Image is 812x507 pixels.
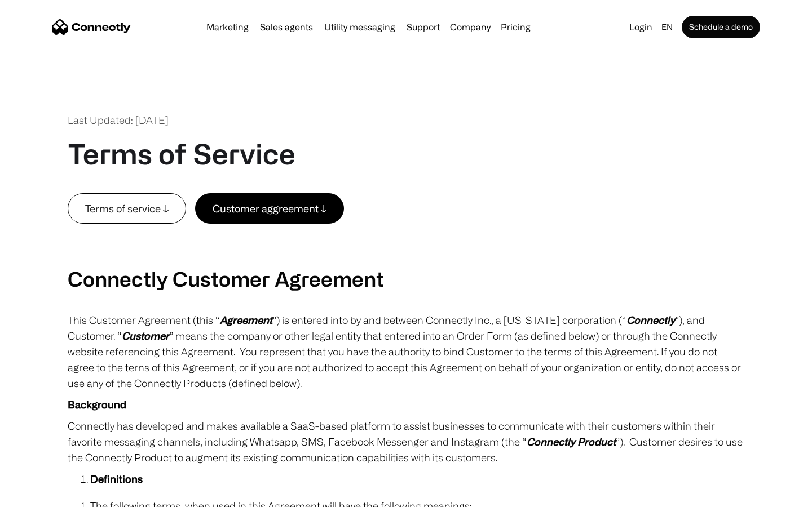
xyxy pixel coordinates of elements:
[661,19,673,35] div: en
[68,245,744,261] p: ‍
[85,201,169,216] div: Terms of service ↓
[527,436,616,447] em: Connectly Product
[122,330,169,341] em: Customer
[682,16,760,38] a: Schedule a demo
[320,23,400,32] a: Utility messaging
[90,473,143,484] strong: Definitions
[68,266,744,291] h2: Connectly Customer Agreement
[68,224,744,239] p: ‍
[11,486,68,503] aside: Language selected: English
[202,23,253,32] a: Marketing
[626,314,675,326] em: Connectly
[68,399,126,410] strong: Background
[68,418,744,465] p: Connectly has developed and makes available a SaaS-based platform to assist businesses to communi...
[68,113,169,128] div: Last Updated: [DATE]
[255,23,317,32] a: Sales agents
[220,314,272,326] em: Agreement
[213,201,326,216] div: Customer aggreement ↓
[625,19,657,35] a: Login
[402,23,444,32] a: Support
[68,312,744,391] p: This Customer Agreement (this “ ”) is entered into by and between Connectly Inc., a [US_STATE] co...
[23,487,68,503] ul: Language list
[496,23,535,32] a: Pricing
[450,19,491,35] div: Company
[68,137,295,171] h1: Terms of Service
